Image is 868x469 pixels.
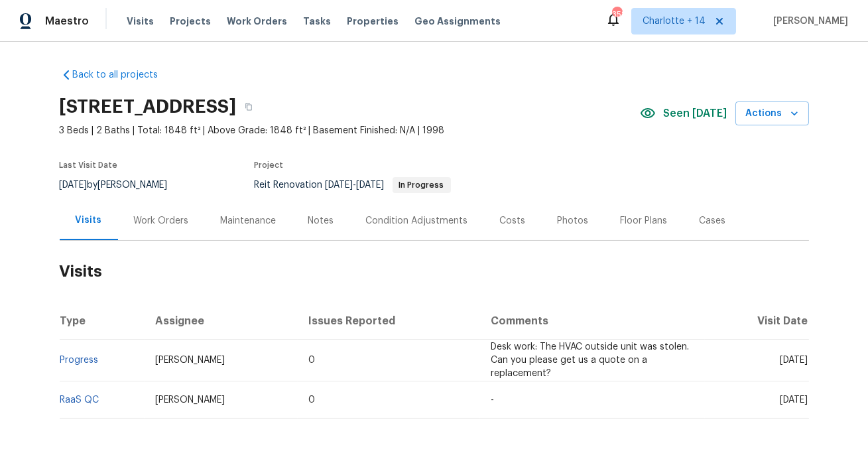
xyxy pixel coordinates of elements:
div: by [PERSON_NAME] [60,177,184,193]
div: Cases [700,214,726,228]
span: [DATE] [780,356,808,365]
span: Last Visit Date [60,161,118,169]
button: Actions [735,101,809,126]
th: Visit Date [705,302,809,340]
span: - [491,395,494,405]
span: 3 Beds | 2 Baths | Total: 1848 ft² | Above Grade: 1848 ft² | Basement Finished: N/A | 1998 [60,124,640,137]
a: RaaS QC [60,395,99,405]
span: [DATE] [780,395,808,405]
h2: Visits [60,241,809,302]
span: Desk work: The HVAC outside unit was stolen. Can you please get us a quote on a replacement? [491,342,689,378]
div: Floor Plans [621,214,668,228]
div: Notes [308,214,334,228]
span: Geo Assignments [414,15,501,28]
span: [PERSON_NAME] [155,395,225,405]
span: In Progress [394,181,450,189]
span: Actions [746,105,798,122]
span: Maestro [45,15,89,28]
div: Costs [500,214,526,228]
span: Reit Renovation [255,180,451,190]
span: Charlotte + 14 [643,15,706,28]
th: Assignee [145,302,298,340]
span: - [326,180,385,190]
span: 0 [308,395,315,405]
div: Visits [76,214,102,227]
span: [DATE] [326,180,353,190]
a: Progress [60,356,99,365]
h2: [STREET_ADDRESS] [60,100,237,113]
span: 0 [308,356,315,365]
a: Back to all projects [60,68,187,82]
button: Copy Address [237,95,261,119]
div: Condition Adjustments [366,214,468,228]
span: Projects [170,15,211,28]
span: Tasks [303,17,331,26]
div: Maintenance [221,214,277,228]
span: [PERSON_NAME] [155,356,225,365]
span: Properties [347,15,399,28]
span: [DATE] [60,180,88,190]
th: Issues Reported [298,302,480,340]
span: Project [255,161,284,169]
th: Comments [480,302,705,340]
div: Photos [558,214,589,228]
div: Work Orders [134,214,189,228]
span: Visits [127,15,154,28]
span: [PERSON_NAME] [768,15,848,28]
span: [DATE] [357,180,385,190]
span: Work Orders [227,15,287,28]
th: Type [60,302,145,340]
div: 358 [612,8,621,21]
span: Seen [DATE] [664,107,727,120]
